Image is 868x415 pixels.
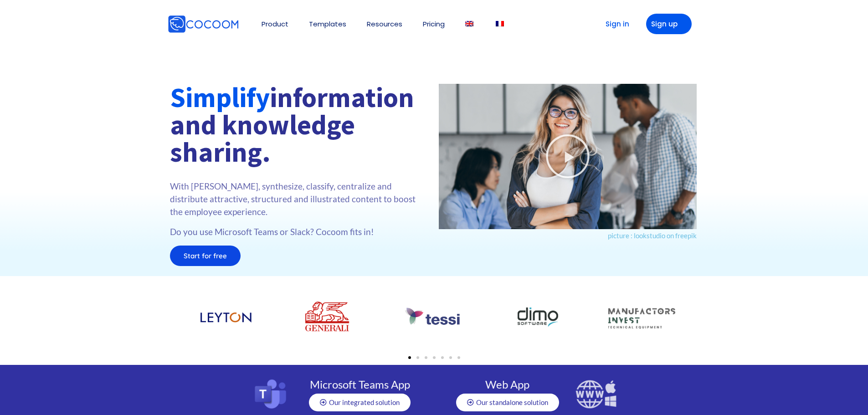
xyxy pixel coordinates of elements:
p: With [PERSON_NAME], synthesize, classify, centralize and distribute attractive, structured and il... [170,180,430,218]
a: Start for free [170,246,241,266]
p: Do you use Microsoft Teams or Slack? Cocoom fits in! [170,225,430,238]
a: Resources [367,20,402,27]
span: Go to slide 4 [433,356,436,359]
a: Pricing [423,20,445,27]
h1: information and knowledge sharing. [170,84,430,166]
span: Our standalone solution [476,399,548,406]
a: Our integrated solution [309,394,411,411]
font: Simplify [170,80,270,114]
span: Go to slide 7 [457,356,460,359]
a: Sign up [646,14,692,34]
span: Go to slide 1 [408,356,411,359]
span: Go to slide 6 [449,356,452,359]
img: Cocoom [168,15,239,33]
a: Sign in [591,14,637,34]
img: French [496,21,504,26]
span: Start for free [184,252,227,259]
img: Cocoom [241,24,241,24]
a: Templates [309,20,346,27]
a: picture : lookstudio on freepik [608,231,697,240]
a: Our standalone solution [456,394,559,411]
img: English [465,21,473,26]
a: Product [262,20,288,27]
h4: Microsoft Teams App [300,379,420,390]
h4: Web App [448,379,566,390]
span: Our integrated solution [329,399,400,406]
span: Go to slide 2 [416,356,419,359]
span: Go to slide 5 [441,356,444,359]
span: Go to slide 3 [425,356,427,359]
